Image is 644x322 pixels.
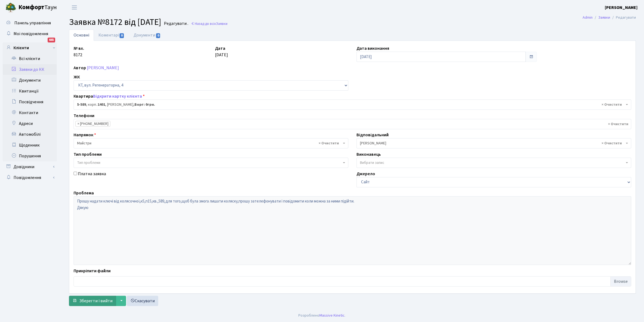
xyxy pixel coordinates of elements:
[3,140,57,151] a: Щоденник
[74,74,80,80] label: ЖК
[3,97,57,107] a: Посвідчення
[3,151,57,161] a: Порушення
[356,171,375,177] label: Джерело
[77,102,86,107] b: 5-589
[74,99,631,110] span: <b>5-589</b>, корп.: <b>1401</b>, Дика Аделіна Альбертівна, <b>Борг: 0грн.</b>
[129,29,165,41] a: Документи
[74,65,86,71] label: Автор
[68,3,81,12] button: Переключити навігацію
[14,31,48,37] span: Мої повідомлення
[74,45,84,52] label: № вх.
[77,102,625,107] span: <b>5-589</b>, корп.: <b>1401</b>, Дика Аделіна Альбертівна, <b>Борг: 0грн.</b>
[356,138,631,148] span: Мірошниченко О.М.
[605,5,638,11] b: [PERSON_NAME]
[74,112,94,119] label: Телефони
[610,15,636,21] li: Редагувати
[3,18,57,28] a: Панель управління
[574,12,644,23] nav: breadcrumb
[211,45,352,62] div: [DATE]
[74,268,111,274] label: Прикріпити файли
[602,102,622,107] span: Видалити всі елементи
[3,42,57,53] a: Клієнти
[3,53,57,64] a: Всі клієнти
[134,102,155,107] b: Борг: 0грн.
[356,45,389,52] label: Дата виконання
[3,172,57,183] a: Повідомлення
[320,313,345,318] a: Massive Kinetic
[14,20,51,26] span: Панель управління
[319,141,339,146] span: Видалити всі елементи
[216,21,227,26] span: Заявки
[3,107,57,118] a: Контакти
[299,313,346,318] div: Розроблено .
[3,118,57,129] a: Адреси
[3,64,57,75] a: Заявки до КК
[156,33,160,38] span: 0
[3,28,57,39] a: Мої повідомлення665
[5,2,16,13] img: logo.png
[93,93,142,99] a: Відкрити картку клієнта
[69,16,161,28] span: Заявка №8172 від [DATE]
[78,171,106,177] label: Платна заявка
[605,4,638,11] a: [PERSON_NAME]
[3,161,57,172] a: Довідники
[98,102,105,107] b: 1401
[74,196,631,265] textarea: Прошу надати ключі від колясочної,к5,п15,кв.,589,для того,щоб була змога лишати коляску,прошу зат...
[48,38,55,42] div: 665
[602,141,622,146] span: Видалити всі елементи
[360,141,625,146] span: Мірошниченко О.М.
[77,121,79,127] span: ×
[69,296,116,306] button: Зберегти і вийти
[87,65,119,71] a: [PERSON_NAME]
[608,121,628,127] span: Видалити всі елементи
[163,21,188,26] small: Редагувати .
[75,121,110,127] li: +380935053365
[583,15,593,20] a: Admin
[94,29,129,41] a: Коментарі
[74,190,94,196] label: Проблема
[3,86,57,97] a: Квитанції
[3,75,57,86] a: Документи
[77,160,100,165] span: Тип проблеми
[127,296,158,306] a: Скасувати
[74,138,348,148] span: Майстри
[360,160,384,165] span: Вибрати запис
[191,21,227,26] a: Назад до всіхЗаявки
[74,93,145,99] label: Квартира
[69,29,94,41] a: Основні
[74,151,102,158] label: Тип проблеми
[70,45,211,62] div: 8172
[215,45,225,52] label: Дата
[3,129,57,140] a: Автомобілі
[18,3,44,12] b: Комфорт
[74,132,96,138] label: Напрямок
[77,141,342,146] span: Майстри
[18,3,57,12] span: Таун
[79,298,113,304] span: Зберегти і вийти
[598,15,610,20] a: Заявки
[120,33,124,38] span: 0
[356,132,389,138] label: Відповідальний
[356,151,381,158] label: Виконавець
